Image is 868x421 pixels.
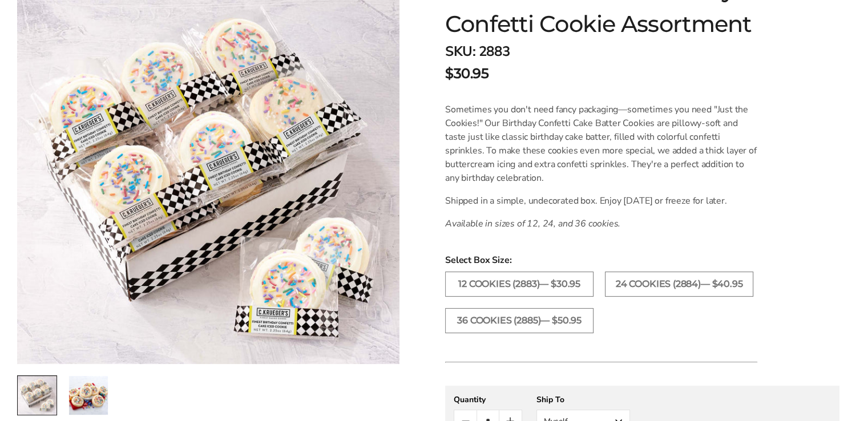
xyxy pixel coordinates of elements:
em: Available in sizes of 12, 24, and 36 cookies. [445,217,620,230]
div: Ship To [536,394,630,405]
span: $30.95 [445,63,488,84]
label: 36 COOKIES (2885)— $50.95 [445,308,594,333]
iframe: Sign Up via Text for Offers [9,378,118,412]
span: Select Box Size: [445,253,839,267]
strong: SKU: [445,42,475,60]
img: Just the Cookies! Birthday Confetti Cookie Assortment [18,376,56,415]
span: 2883 [479,42,510,60]
div: Quantity [454,394,522,405]
a: 1 / 2 [17,375,57,415]
p: Sometimes you don't need fancy packaging—sometimes you need "Just the Cookies!" Our Birthday Conf... [445,103,757,185]
img: Just the Cookies! Birthday Confetti Cookie Assortment [69,376,108,415]
p: Shipped in a simple, undecorated box. Enjoy [DATE] or freeze for later. [445,194,757,208]
a: 2 / 2 [68,375,108,415]
label: 12 COOKIES (2883)— $30.95 [445,272,594,297]
label: 24 COOKIES (2884)— $40.95 [605,272,753,297]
